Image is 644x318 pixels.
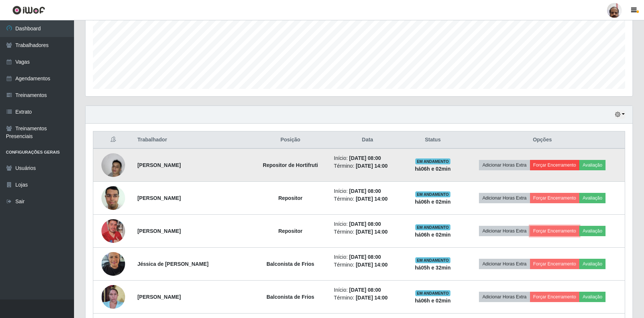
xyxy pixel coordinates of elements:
time: [DATE] 08:00 [349,188,381,194]
th: Status [406,131,460,149]
li: Início: [334,187,401,195]
li: Término: [334,228,401,236]
img: 1741878920639.jpeg [101,210,125,252]
img: 1725909093018.jpeg [101,248,125,279]
img: 1757016131222.jpeg [101,281,125,312]
button: Forçar Encerramento [530,292,580,302]
strong: há 06 h e 02 min [415,199,451,205]
button: Adicionar Horas Extra [479,226,530,236]
time: [DATE] 14:00 [356,163,388,169]
span: EM ANDAMENTO [415,290,450,296]
button: Avaliação [579,193,606,203]
span: EM ANDAMENTO [415,191,450,197]
strong: há 06 h e 02 min [415,166,451,172]
time: [DATE] 08:00 [349,221,381,227]
span: EM ANDAMENTO [415,158,450,164]
time: [DATE] 14:00 [356,262,388,268]
th: Opções [460,131,625,149]
li: Término: [334,261,401,269]
span: EM ANDAMENTO [415,257,450,263]
strong: [PERSON_NAME] [137,228,181,234]
strong: há 06 h e 02 min [415,232,451,238]
button: Adicionar Horas Extra [479,160,530,170]
time: [DATE] 14:00 [356,196,388,202]
li: Início: [334,220,401,228]
button: Forçar Encerramento [530,259,580,269]
span: EM ANDAMENTO [415,224,450,230]
th: Data [329,131,406,149]
button: Adicionar Horas Extra [479,259,530,269]
button: Forçar Encerramento [530,193,580,203]
strong: Jéssica de [PERSON_NAME] [137,261,208,267]
button: Avaliação [579,226,606,236]
button: Avaliação [579,259,606,269]
button: Adicionar Horas Extra [479,193,530,203]
li: Término: [334,195,401,203]
strong: [PERSON_NAME] [137,195,181,201]
li: Término: [334,162,401,170]
th: Posição [251,131,329,149]
strong: Repositor [278,195,302,201]
strong: [PERSON_NAME] [137,294,181,300]
th: Trabalhador [133,131,251,149]
li: Início: [334,154,401,162]
strong: Repositor [278,228,302,234]
time: [DATE] 08:00 [349,155,381,161]
strong: Balconista de Frios [266,294,314,300]
time: [DATE] 08:00 [349,254,381,260]
strong: [PERSON_NAME] [137,162,181,168]
img: 1602822418188.jpeg [101,182,125,214]
strong: Repositor de Hortifruti [263,162,318,168]
strong: há 06 h e 02 min [415,298,451,304]
button: Adicionar Horas Extra [479,292,530,302]
time: [DATE] 14:00 [356,295,388,301]
button: Avaliação [579,292,606,302]
time: [DATE] 08:00 [349,287,381,293]
li: Término: [334,294,401,302]
time: [DATE] 14:00 [356,229,388,235]
li: Início: [334,286,401,294]
strong: Balconista de Frios [266,261,314,267]
img: CoreUI Logo [12,6,45,15]
li: Início: [334,253,401,261]
img: 1751054548939.jpeg [101,149,125,181]
button: Forçar Encerramento [530,160,580,170]
strong: há 05 h e 32 min [415,265,451,271]
button: Forçar Encerramento [530,226,580,236]
button: Avaliação [579,160,606,170]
